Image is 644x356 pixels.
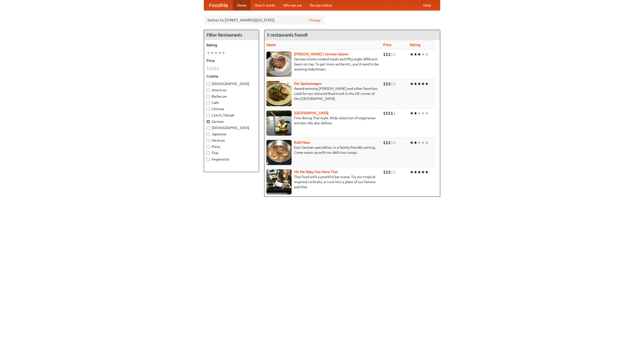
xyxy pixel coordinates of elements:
li: $ [388,81,391,87]
label: [DEMOGRAPHIC_DATA] [207,81,256,86]
a: How it works [251,0,279,10]
li: $ [391,169,393,175]
li: $ [217,66,219,71]
li: $ [386,140,388,145]
li: ★ [410,169,414,175]
li: ★ [214,50,218,56]
p: East German specialties, in a family-friendly setting. Come warm up with our delicious soups. [266,145,379,155]
li: ★ [414,140,417,145]
ng-pluralize: 5 restaurants found! [267,32,308,37]
label: Cafe [207,100,256,105]
li: ★ [417,81,421,87]
li: $ [386,110,388,116]
li: $ [386,169,388,175]
li: ★ [414,169,417,175]
a: FoodMe [204,0,233,10]
li: ★ [410,110,414,116]
li: $ [383,140,386,145]
li: ★ [421,52,425,57]
li: ★ [210,50,214,56]
li: $ [393,81,396,87]
input: Thai [207,151,210,155]
a: Rating [410,43,420,47]
p: Fine dining Thai-style. Wide selection of vegetarian entrées. We also deliver. [266,115,379,126]
input: Czech / Slovak [207,114,210,117]
h5: Cuisine [207,74,256,79]
li: ★ [425,110,429,116]
li: $ [393,169,396,175]
a: Home [233,0,251,10]
li: ★ [218,50,222,56]
li: $ [214,66,217,71]
label: American [207,88,256,93]
label: Mexican [207,138,256,143]
input: Chinese [207,107,210,111]
li: $ [383,169,386,175]
a: Recipe videos [306,0,336,10]
li: ★ [414,52,417,57]
li: $ [388,52,391,57]
a: Hit Me Baby One More Thai [294,170,338,174]
li: $ [388,169,391,175]
input: Japanese [207,133,210,136]
a: Help [419,0,435,10]
li: $ [207,66,209,71]
img: satay.jpg [266,110,292,136]
li: ★ [425,140,429,145]
a: Kohl Haus [294,140,310,144]
img: speisewagen.jpg [266,81,292,106]
li: $ [393,110,396,116]
li: $ [391,140,393,145]
li: ★ [425,81,429,87]
input: Barbecue [207,95,210,98]
label: Vegetarian [207,157,256,162]
li: $ [209,66,212,71]
a: Who we are [279,0,306,10]
label: Czech / Slovak [207,113,256,118]
li: ★ [414,110,417,116]
li: $ [391,52,393,57]
li: $ [383,52,386,57]
a: Der Speisewagen [294,82,321,86]
a: Price [383,43,391,47]
li: ★ [421,140,425,145]
li: ★ [410,81,414,87]
li: $ [391,110,393,116]
a: Change [309,18,321,23]
li: $ [388,110,391,116]
li: ★ [410,140,414,145]
a: [GEOGRAPHIC_DATA] [294,111,329,115]
p: Thai food with a youthful bar scene. Try our tropical inspired cocktails, or tuck into a plate of... [266,174,379,189]
li: ★ [421,110,425,116]
li: $ [391,81,393,87]
label: Thai [207,150,256,155]
h5: Rating [207,43,256,48]
li: ★ [425,169,429,175]
li: ★ [417,110,421,116]
li: ★ [417,169,421,175]
div: Deliver to: [STREET_ADDRESS][US_STATE] [204,16,325,25]
li: ★ [421,169,425,175]
h4: Filter Restaurants [204,30,259,40]
li: ★ [421,81,425,87]
input: Pizza [207,145,210,148]
label: Pizza [207,144,256,149]
li: $ [383,81,386,87]
li: $ [386,81,388,87]
label: German [207,119,256,124]
li: ★ [417,140,421,145]
li: ★ [417,52,421,57]
label: [DEMOGRAPHIC_DATA] [207,125,256,130]
label: Japanese [207,132,256,137]
li: $ [393,52,396,57]
p: Award-winning [PERSON_NAME] and other favorites. Look for our restored food truck in the NE corne... [266,86,379,101]
p: German home-cooked meals and fifty-eight different beers on tap. To get more authentic, you'd nee... [266,57,379,72]
li: $ [383,110,386,116]
a: [PERSON_NAME]'s German Saloon [294,52,348,56]
input: Cafe [207,101,210,104]
li: ★ [425,52,429,57]
li: ★ [410,52,414,57]
input: [DEMOGRAPHIC_DATA] [207,82,210,86]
